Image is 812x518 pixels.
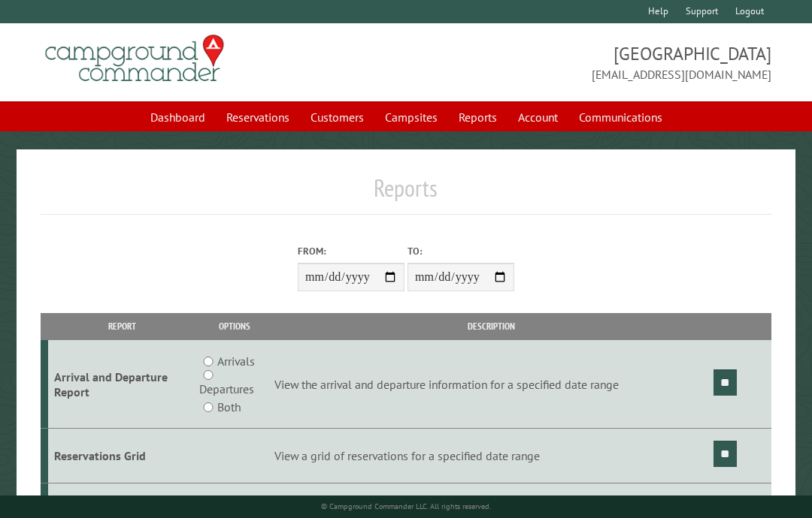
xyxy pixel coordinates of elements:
th: Options [197,313,272,339]
td: View the arrival and departure information for a specified date range [272,340,711,429]
td: Reservations Grid [48,429,197,483]
th: Report [48,313,197,339]
td: View a grid of reservations for a specified date range [272,429,711,483]
label: From: [298,244,404,258]
label: Arrivals [217,352,255,370]
label: Both [217,398,241,416]
td: Arrival and Departure Report [48,340,197,429]
th: Description [272,313,711,339]
small: © Campground Commander LLC. All rights reserved. [321,501,491,511]
span: [GEOGRAPHIC_DATA] [EMAIL_ADDRESS][DOMAIN_NAME] [406,41,771,83]
a: Campsites [376,103,447,131]
img: Campground Commander [41,29,229,88]
label: To: [408,244,514,258]
a: Account [509,103,567,131]
a: Reservations [217,103,298,131]
h1: Reports [41,173,771,215]
a: Communications [570,103,671,131]
label: Departures [199,380,254,398]
a: Dashboard [141,103,214,131]
a: Customers [301,103,373,131]
a: Reports [450,103,506,131]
